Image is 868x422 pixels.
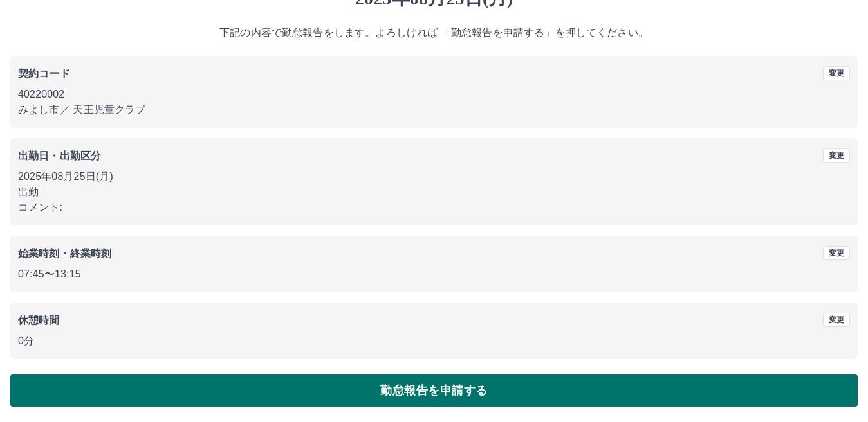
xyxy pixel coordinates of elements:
[823,66,850,80] button: 変更
[18,248,111,259] b: 始業時刻・終業時刻
[18,200,850,215] p: コメント:
[823,148,850,163] button: 変更
[18,102,850,118] p: みよし市 ／ 天王児童クラブ
[10,374,858,407] button: 勤怠報告を申請する
[18,267,850,282] p: 07:45 〜 13:15
[823,313,850,327] button: 変更
[18,315,60,326] b: 休憩時間
[823,246,850,260] button: 変更
[18,184,850,200] p: 出勤
[18,87,850,102] p: 40220002
[18,169,850,184] p: 2025年08月25日(月)
[18,68,70,79] b: 契約コード
[10,25,858,40] p: 下記の内容で勤怠報告をします。よろしければ 「勤怠報告を申請する」を押してください。
[18,333,850,349] p: 0分
[18,150,101,161] b: 出勤日・出勤区分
